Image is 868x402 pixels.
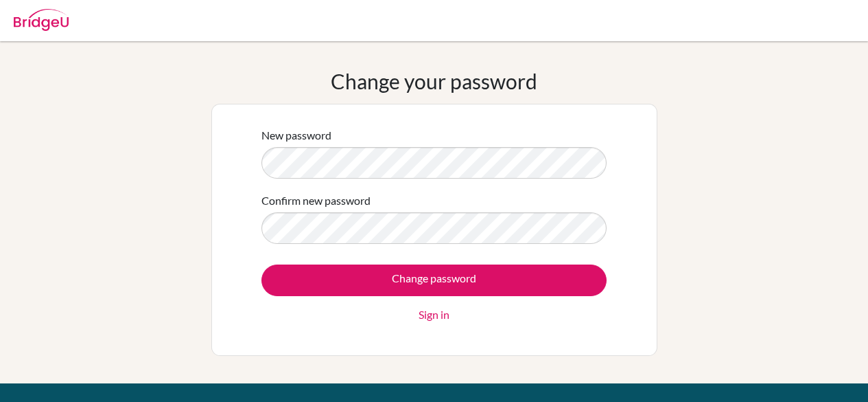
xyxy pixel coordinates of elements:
[261,192,371,209] label: Confirm new password
[261,127,331,144] label: New password
[261,265,607,296] input: Change password
[331,69,537,93] h1: Change your password
[14,9,69,31] img: Bridge-U
[419,306,449,323] a: Sign in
